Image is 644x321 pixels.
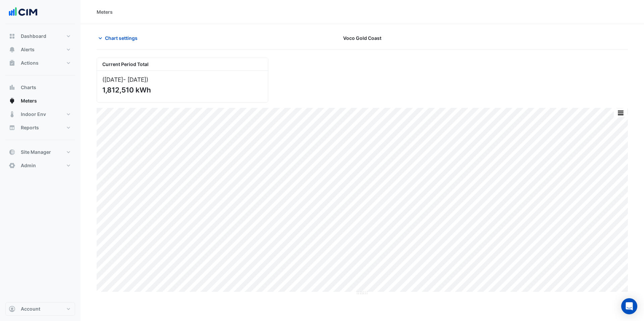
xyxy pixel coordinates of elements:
app-icon: Admin [9,162,15,169]
app-icon: Alerts [9,46,15,53]
span: Charts [21,84,36,91]
span: Indoor Env [21,111,46,118]
app-icon: Charts [9,84,15,91]
button: More Options [614,109,627,117]
img: Company Logo [8,5,38,19]
span: Site Manager [21,149,51,155]
app-icon: Indoor Env [9,111,15,118]
app-icon: Dashboard [9,33,15,40]
button: Indoor Env [5,108,75,121]
button: Reports [5,121,75,134]
div: ([DATE] ) [102,76,263,83]
button: Dashboard [5,29,75,43]
button: Actions [5,56,75,70]
span: Chart settings [105,35,138,42]
app-icon: Meters [9,98,15,104]
span: Account [21,306,40,312]
button: Chart settings [97,32,142,44]
span: - [DATE] [123,76,146,83]
div: Current Period Total [97,58,268,71]
app-icon: Actions [9,60,15,66]
app-icon: Reports [9,124,15,131]
div: 1,812,510 kWh [102,86,261,94]
button: Charts [5,81,75,94]
button: Meters [5,94,75,108]
div: Meters [97,8,113,15]
button: Site Manager [5,145,75,159]
app-icon: Site Manager [9,149,15,155]
button: Admin [5,159,75,172]
span: Actions [21,60,39,66]
div: Open Intercom Messenger [621,298,637,314]
span: Voco Gold Coast [343,35,381,42]
span: Alerts [21,46,35,53]
button: Alerts [5,43,75,56]
span: Meters [21,98,37,104]
button: Account [5,302,75,316]
span: Reports [21,124,39,131]
span: Admin [21,162,36,169]
span: Dashboard [21,33,46,40]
